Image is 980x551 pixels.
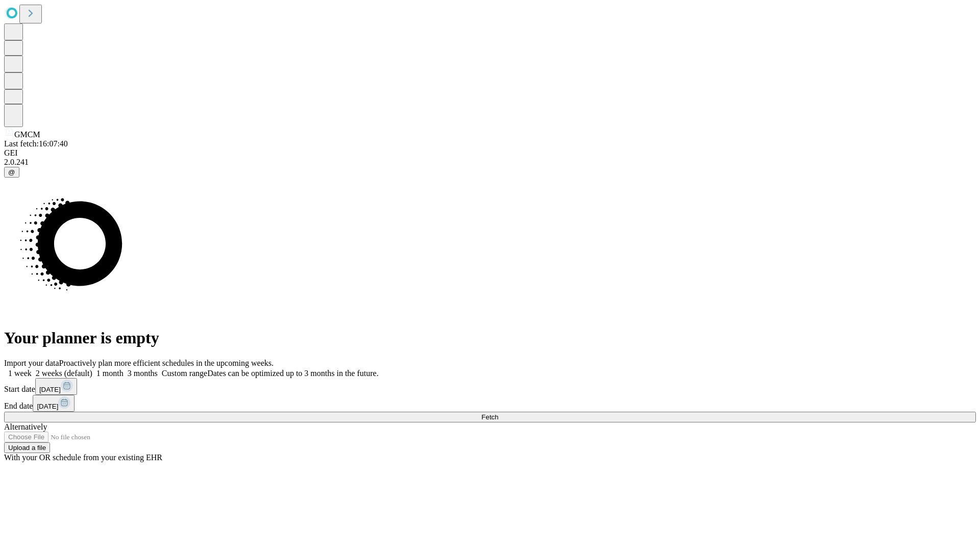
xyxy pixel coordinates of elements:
[4,378,976,395] div: Start date
[8,168,15,176] span: @
[481,413,498,421] span: Fetch
[35,378,77,395] button: [DATE]
[37,403,58,410] span: [DATE]
[4,453,162,462] span: With your OR schedule from your existing EHR
[4,167,19,178] button: @
[36,369,92,378] span: 2 weeks (default)
[96,369,124,378] span: 1 month
[33,395,75,412] button: [DATE]
[4,139,68,148] span: Last fetch: 16:07:40
[4,158,976,167] div: 2.0.241
[4,422,47,431] span: Alternatively
[4,395,976,412] div: End date
[14,130,40,139] span: GMCM
[4,442,50,453] button: Upload a file
[4,412,976,422] button: Fetch
[8,369,32,378] span: 1 week
[39,386,61,393] span: [DATE]
[207,369,378,378] span: Dates can be optimized up to 3 months in the future.
[162,369,207,378] span: Custom range
[4,148,976,158] div: GEI
[128,369,158,378] span: 3 months
[59,359,274,367] span: Proactively plan more efficient schedules in the upcoming weeks.
[4,329,976,347] h1: Your planner is empty
[4,359,59,367] span: Import your data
